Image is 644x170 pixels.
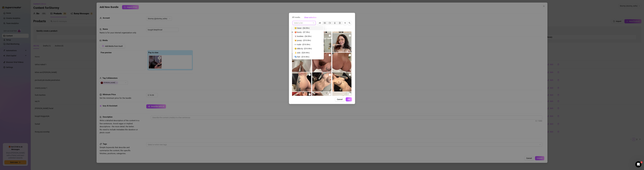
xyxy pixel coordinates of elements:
[293,55,323,59] div: 👣 feet - ($19.99+)
[294,35,322,38] div: 👻 boobies - ($4.99+)
[292,33,311,52] img: media
[329,22,331,24] span: video-camera
[335,97,345,101] button: Cancel
[294,31,322,34] div: 🍑 booty - ($7.99+)
[293,47,323,51] div: 🤤 dildo bj - ($19.99+)
[334,22,336,24] span: audio
[348,98,350,100] span: OK
[293,51,323,55] div: 👌 solo - ($29.99+)
[293,26,323,30] div: 😏 tease - ($4.99+)
[324,22,326,24] span: picture
[294,47,322,50] div: 🤤 dildo bj - ($19.99+)
[332,72,351,92] img: media
[304,16,316,18] span: Clear selection
[317,21,343,25] div: segmented control
[339,22,341,24] span: file-gif
[635,161,641,167] iframe: Intercom live chat
[337,98,343,100] span: Cancel
[312,92,331,111] img: media
[293,42,323,47] div: 👀 nude - ($19.99+)
[343,21,347,25] button: sort-descending
[332,33,351,52] img: media
[292,92,311,111] img: media
[294,51,322,54] div: 👌 solo - ($29.99+)
[349,22,350,24] span: search
[294,27,322,29] div: 😏 tease - ($4.99+)
[312,72,331,92] img: media
[293,30,323,34] div: 🍑 booty - ($7.99+)
[344,22,346,24] span: sort-descending
[292,53,311,72] img: media
[292,72,311,92] img: media
[302,15,319,19] button: Clear selection
[332,92,351,111] img: media
[346,97,352,101] button: OK
[332,53,351,72] img: media
[293,34,323,38] div: 👻 boobies - ($4.99+)
[312,53,331,72] img: media
[294,55,322,58] div: 👣 feet - ($19.99+)
[294,39,322,42] div: 😽 pussy - ($19.99+)
[293,38,323,42] div: 😽 pussy - ($19.99+)
[292,16,300,19] span: All media
[317,21,322,25] div: All
[641,161,643,163] span: 1
[294,43,322,46] div: 👀 nude - ($19.99+)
